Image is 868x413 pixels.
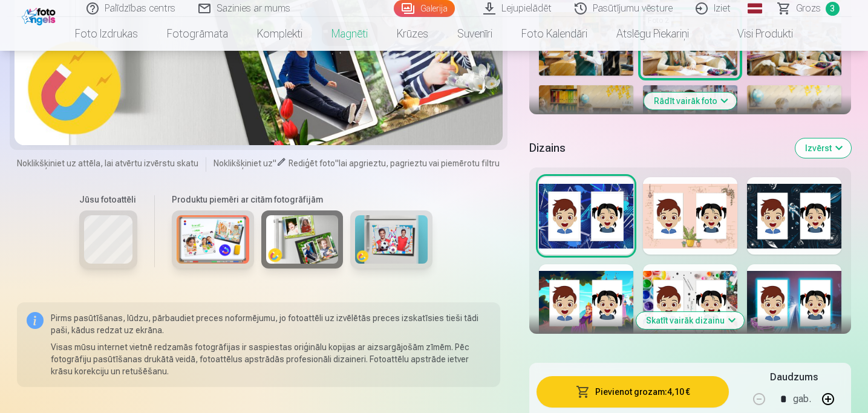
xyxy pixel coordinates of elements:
[507,17,602,51] a: Foto kalendāri
[339,158,500,168] span: lai apgrieztu, pagrieztu vai piemērotu filtru
[51,312,491,336] p: Pirms pasūtīšanas, lūdzu, pārbaudiet preces noformējumu, jo fotoattēli uz izvēlētās preces izskat...
[770,370,818,385] h5: Daudzums
[443,17,507,51] a: Suvenīri
[79,193,137,206] h6: Jūsu fotoattēli
[703,17,808,51] a: Visi produkti
[167,193,437,206] h6: Produktu piemēri ar citām fotogrāfijām
[51,341,491,377] p: Visas mūsu internet vietnē redzamās fotogrāfijas ir saspiestas oriģinālu kopijas ar aizsargājošām...
[537,376,729,408] button: Pievienot grozam:4,10 €
[22,5,59,25] img: /fa1
[826,2,840,16] span: 3
[60,17,152,51] a: Foto izdrukas
[273,158,276,168] span: "
[289,158,335,168] span: Rediģēt foto
[335,158,339,168] span: "
[796,1,821,16] span: Grozs
[152,17,243,51] a: Fotogrāmata
[17,157,198,169] span: Noklikšķiniet uz attēla, lai atvērtu izvērstu skatu
[214,158,273,168] span: Noklikšķiniet uz
[382,17,443,51] a: Krūzes
[529,140,786,157] h5: Dizains
[243,17,317,51] a: Komplekti
[795,138,851,158] button: Izvērst
[317,17,382,51] a: Magnēti
[602,17,703,51] a: Atslēgu piekariņi
[644,93,737,109] button: Rādīt vairāk foto
[636,312,744,329] button: Skatīt vairāk dizainu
